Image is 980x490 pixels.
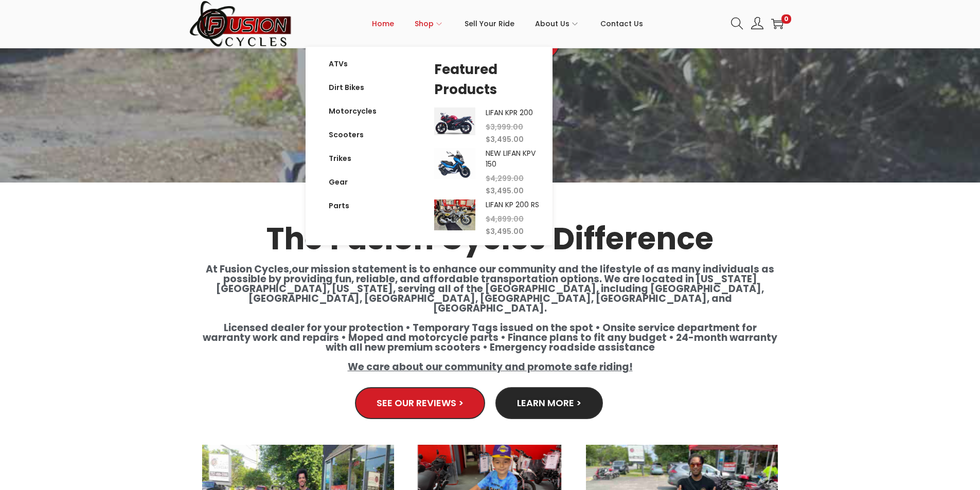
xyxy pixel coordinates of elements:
nav: Menu [318,52,387,217]
span: 3,999.00 [486,122,523,132]
span: Shop [415,11,434,37]
a: LIFAN KP 200 RS [486,199,539,210]
span: 4,899.00 [486,214,524,224]
a: Trikes [318,147,387,170]
span: 3,495.00 [486,186,524,196]
span: 3,495.00 [486,226,524,237]
span: 4,299.00 [486,173,524,184]
span: $ [486,122,490,132]
span: $ [486,134,490,144]
span: About Us [535,11,569,37]
a: Sell Your Ride [465,1,514,47]
img: Product Image [434,107,475,135]
a: Home [372,1,394,47]
span: $ [486,226,490,237]
a: 0 [771,17,783,30]
h4: At Fusion Cycles,our mission statement is to enhance our community and the lifestyle of as many i... [202,264,778,372]
a: Dirt Bikes [318,76,387,99]
span: $ [486,214,490,224]
a: Learn More > [495,387,603,419]
a: Shop [415,1,444,47]
span: Home [372,11,394,37]
span: $ [486,186,490,196]
span: 3,495.00 [486,134,524,144]
span: SEE OUR REVIEWS > [377,398,464,408]
a: ATVs [318,52,387,76]
span: Learn More > [517,398,581,408]
nav: Primary navigation [292,1,723,47]
span: Contact Us [600,11,643,37]
a: Scooters [318,123,387,147]
img: Product Image [434,199,475,230]
span: Sell Your Ride [465,11,514,37]
a: Motorcycles [318,99,387,123]
h3: The Fusion Cycles Difference [202,224,778,254]
h5: Featured Products [434,60,540,100]
a: LIFAN KPR 200 [486,107,533,118]
u: We care about our community and promote safe riding! [348,360,633,374]
a: NEW LIFAN KPV 150 [486,148,536,169]
a: Parts [318,194,387,217]
img: Product Image [434,148,475,179]
a: SEE OUR REVIEWS > [355,387,485,419]
a: About Us [535,1,580,47]
a: Contact Us [600,1,643,47]
span: $ [486,173,490,184]
a: Gear [318,170,387,194]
